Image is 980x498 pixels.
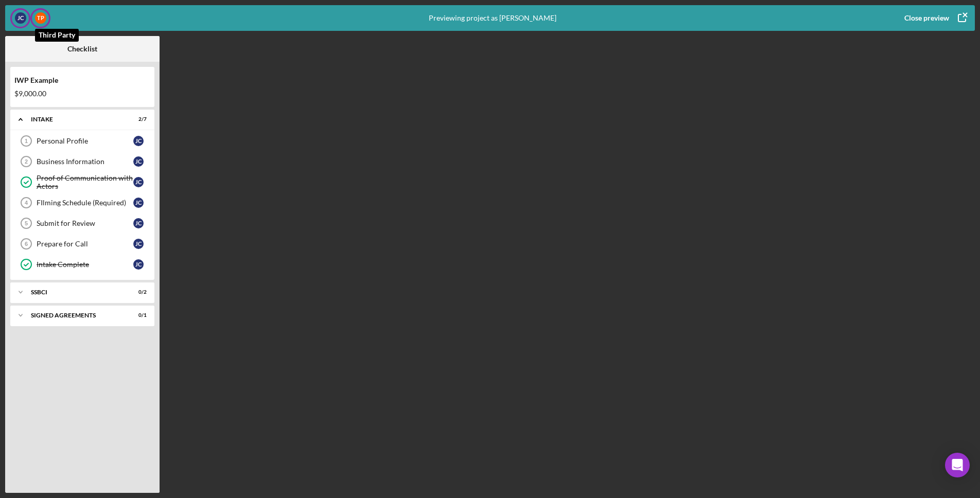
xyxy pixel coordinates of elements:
tspan: 6 [25,241,28,247]
div: J C [133,198,144,208]
div: Previewing project as [PERSON_NAME] [429,5,556,31]
div: 2 / 7 [128,116,147,122]
div: FIlming Schedule (Required) [37,199,133,207]
div: Business Information [37,157,133,166]
div: J C [133,259,144,270]
div: J C [133,136,144,146]
div: Proof of Communication with Actors [37,174,133,190]
div: 0 / 2 [128,289,147,295]
tspan: 5 [25,220,28,226]
div: J C [133,218,144,228]
div: $9,000.00 [14,90,150,98]
div: Prepare for Call [37,240,133,248]
tspan: 1 [25,138,28,144]
div: Open Intercom Messenger [945,453,970,477]
div: T P [35,12,46,24]
div: Personal Profile [37,137,133,145]
div: Intake [31,116,121,122]
div: J C [133,156,144,167]
button: Close preview [894,8,975,28]
div: J C [133,239,144,249]
div: Close preview [904,8,949,28]
div: SSBCI [31,289,121,295]
div: J C [15,12,26,24]
div: Signed Agreements [31,312,121,318]
b: Checklist [67,45,97,53]
tspan: 4 [25,200,28,206]
div: 0 / 1 [128,312,147,318]
div: J C [133,177,144,187]
div: Intake Complete [37,260,133,269]
tspan: 2 [25,158,28,165]
div: IWP Example [14,76,150,84]
div: Submit for Review [37,219,133,227]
